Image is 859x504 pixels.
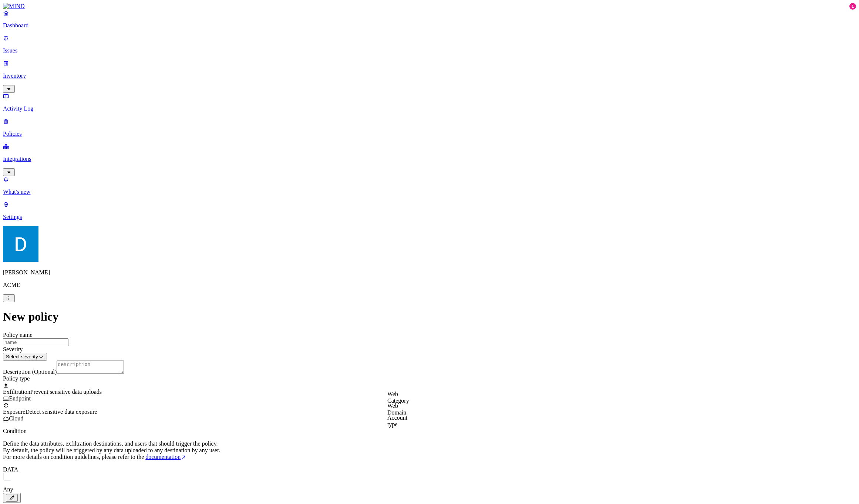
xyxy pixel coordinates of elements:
[849,3,856,10] div: 1
[3,156,856,162] p: Integrations
[3,131,856,137] p: Policies
[3,389,30,395] span: Exfiltration
[3,226,38,262] img: Daniel Golshani
[3,269,856,276] p: [PERSON_NAME]
[145,454,186,460] a: documentation
[30,389,102,395] span: Prevent sensitive data uploads
[3,395,856,402] div: Endpoint
[25,409,97,415] span: Detect sensitive data exposure
[3,93,856,112] a: Activity Log
[3,375,30,382] label: Policy type
[3,105,856,112] p: Activity Log
[387,415,407,427] label: Account type
[3,189,856,195] p: What's new
[3,282,856,288] p: ACME
[3,35,856,54] a: Issues
[3,47,856,54] p: Issues
[3,310,856,324] h1: New policy
[3,332,33,338] label: Policy name
[3,440,856,460] p: Define the data attributes, exfiltration destinations, and users that should trigger the policy. ...
[3,428,856,434] p: Condition
[3,3,25,10] img: MIND
[387,403,407,416] label: Web Domain
[3,338,68,346] input: name
[3,201,856,220] a: Settings
[145,454,181,460] span: documentation
[3,415,856,422] div: Cloud
[3,369,57,375] label: Description (Optional)
[3,346,23,352] label: Severity
[3,486,13,493] label: Any
[3,22,856,29] p: Dashboard
[3,143,856,175] a: Integrations
[3,214,856,220] p: Settings
[3,473,11,485] img: vector
[3,3,856,10] a: MIND
[3,176,856,195] a: What's new
[3,10,856,29] a: Dashboard
[3,118,856,137] a: Policies
[3,466,18,473] label: DATA
[3,409,25,415] span: Exposure
[387,391,409,404] label: Web Category
[3,60,856,92] a: Inventory
[3,72,856,79] p: Inventory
